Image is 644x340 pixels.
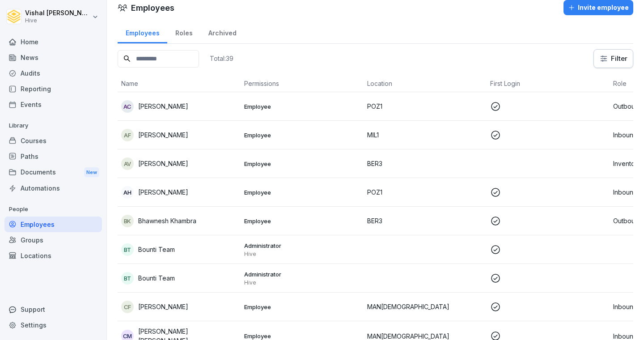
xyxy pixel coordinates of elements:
[121,157,134,170] div: AV
[4,34,102,50] a: Home
[241,75,364,92] th: Permissions
[4,302,102,317] div: Support
[167,21,200,43] a: Roles
[244,270,360,278] p: Administrator
[367,302,483,311] p: MAN[DEMOGRAPHIC_DATA]
[4,81,102,97] a: Reporting
[4,164,102,181] a: DocumentsNew
[4,217,102,232] a: Employees
[244,217,360,225] p: Employee
[244,102,360,110] p: Employee
[84,167,99,178] div: New
[131,2,174,14] h1: Employees
[244,242,360,250] p: Administrator
[118,75,241,92] th: Name
[367,187,483,197] p: POZ1
[244,303,360,311] p: Employee
[118,21,167,43] a: Employees
[121,129,134,141] div: AF
[4,180,102,196] a: Automations
[121,215,134,227] div: BK
[138,273,175,283] p: Bounti Team
[4,164,102,181] div: Documents
[568,3,629,13] div: Invite employee
[364,75,487,92] th: Location
[138,302,188,311] p: [PERSON_NAME]
[138,102,188,111] p: [PERSON_NAME]
[4,50,102,65] a: News
[4,248,102,263] a: Locations
[4,119,102,133] p: Library
[244,279,360,286] p: Hive
[210,54,233,63] p: Total: 39
[594,50,633,68] button: Filter
[138,245,175,254] p: Bounti Team
[138,187,188,197] p: [PERSON_NAME]
[121,272,134,285] div: BT
[367,130,483,140] p: MIL1
[244,188,360,196] p: Employee
[121,100,134,113] div: AC
[200,21,244,43] a: Archived
[25,17,90,24] p: Hive
[244,251,360,258] p: Hive
[121,243,134,256] div: BT
[4,202,102,217] p: People
[244,332,360,340] p: Employee
[367,102,483,111] p: POZ1
[121,301,134,313] div: CF
[4,232,102,248] a: Groups
[244,131,360,139] p: Employee
[487,75,610,92] th: First Login
[138,159,188,168] p: [PERSON_NAME]
[138,216,196,225] p: Bhawnesh Khambra
[599,54,627,63] div: Filter
[4,65,102,81] a: Audits
[4,317,102,333] a: Settings
[25,9,90,17] p: Vishal [PERSON_NAME]
[4,97,102,112] a: Events
[4,133,102,149] a: Courses
[367,159,483,168] p: BER3
[244,160,360,168] p: Employee
[121,186,134,199] div: AH
[367,216,483,225] p: BER3
[138,130,188,140] p: [PERSON_NAME]
[4,149,102,164] a: Paths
